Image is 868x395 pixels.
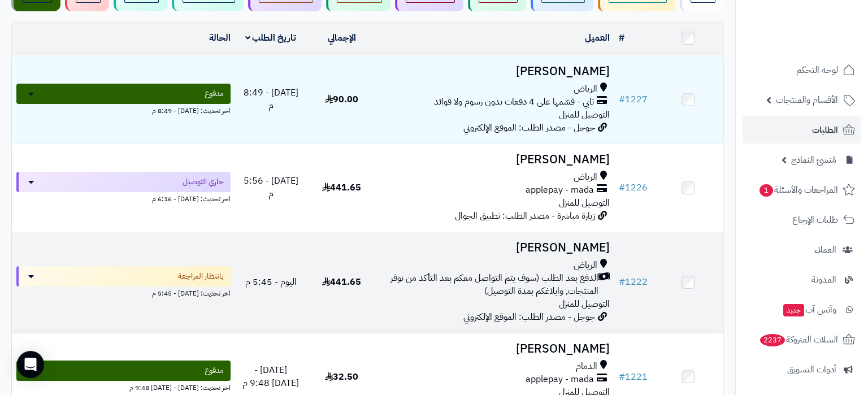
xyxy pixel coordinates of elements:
span: جوجل - مصدر الطلب: الموقع الإلكتروني [463,121,595,134]
span: # [619,370,625,384]
span: [DATE] - 5:56 م [244,174,298,201]
span: جديد [783,304,804,316]
span: طلبات الإرجاع [792,212,838,228]
img: logo-2.png [791,28,857,52]
span: مُنشئ النماذج [791,152,836,168]
span: لوحة التحكم [796,62,838,78]
span: applepay - mada [526,184,594,197]
span: مدفوع [205,88,224,99]
a: الطلبات [743,116,861,144]
a: # [619,31,624,45]
span: applepay - mada [526,373,594,386]
a: تاريخ الطلب [245,31,297,45]
span: التوصيل للمنزل [559,297,610,311]
span: بانتظار المراجعة [178,271,224,282]
span: الدفع بعد الطلب (سوف يتم التواصل معكم بعد التأكد من توفر المنتجات, وابلاغكم بمدة التوصيل) [382,272,598,298]
div: اخر تحديث: [DATE] - 8:49 م [16,104,231,116]
span: 441.65 [322,181,361,194]
div: اخر تحديث: [DATE] - [DATE] 9:48 م [16,381,231,393]
span: الرياض [574,171,597,184]
span: مدفوع [205,365,224,376]
span: 1 [759,184,773,197]
h3: [PERSON_NAME] [382,241,610,254]
a: وآتس آبجديد [743,296,861,323]
a: أدوات التسويق [743,356,861,383]
div: اخر تحديث: [DATE] - 5:45 م [16,287,231,298]
a: #1226 [619,181,648,194]
span: الأقسام والمنتجات [776,92,838,108]
span: أدوات التسويق [787,362,836,377]
span: [DATE] - [DATE] 9:48 م [242,363,299,390]
span: 90.00 [325,93,358,106]
h3: [PERSON_NAME] [382,153,610,166]
div: اخر تحديث: [DATE] - 6:16 م [16,192,231,204]
h3: [PERSON_NAME] [382,65,610,78]
span: # [619,181,625,194]
a: العملاء [743,236,861,263]
span: المراجعات والأسئلة [758,182,838,198]
span: تابي - قسّمها على 4 دفعات بدون رسوم ولا فوائد [434,96,594,108]
span: العملاء [814,242,836,258]
div: Open Intercom Messenger [17,351,44,378]
a: طلبات الإرجاع [743,206,861,233]
span: 2237 [760,334,785,346]
span: الرياض [574,83,597,96]
span: التوصيل للمنزل [559,196,610,210]
a: #1221 [619,370,648,384]
span: الرياض [574,259,597,272]
a: العميل [585,31,610,45]
span: 441.65 [322,275,361,289]
span: التوصيل للمنزل [559,108,610,121]
span: اليوم - 5:45 م [245,275,297,289]
a: المدونة [743,266,861,293]
a: #1227 [619,93,648,106]
a: المراجعات والأسئلة1 [743,176,861,203]
span: الطلبات [812,122,838,138]
a: لوحة التحكم [743,57,861,84]
span: الدمام [576,360,597,373]
span: [DATE] - 8:49 م [244,86,298,112]
a: الحالة [209,31,231,45]
h3: [PERSON_NAME] [382,342,610,355]
span: # [619,275,625,289]
span: جوجل - مصدر الطلب: الموقع الإلكتروني [463,310,595,324]
span: جاري التوصيل [183,176,224,188]
span: المدونة [811,272,836,288]
a: #1222 [619,275,648,289]
a: الإجمالي [328,31,356,45]
span: 32.50 [325,370,358,384]
span: # [619,93,625,106]
span: وآتس آب [782,302,836,318]
a: السلات المتروكة2237 [743,326,861,353]
span: زيارة مباشرة - مصدر الطلب: تطبيق الجوال [455,209,595,223]
span: السلات المتروكة [759,332,838,348]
